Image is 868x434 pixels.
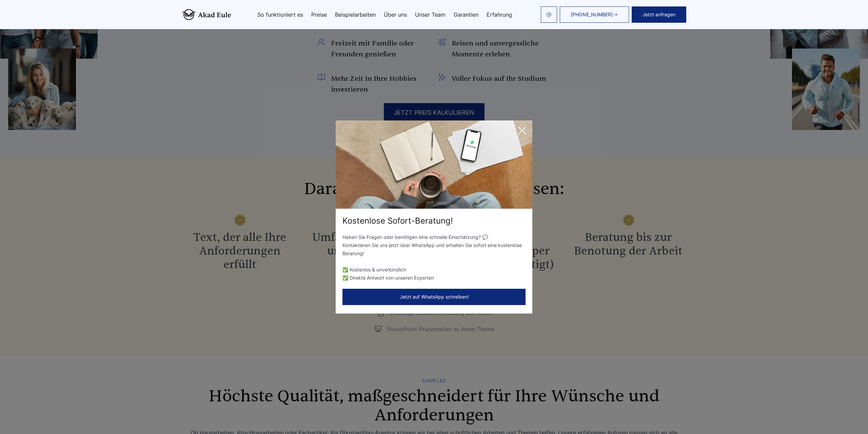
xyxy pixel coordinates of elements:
[342,289,526,305] button: Jetzt auf WhatsApp schreiben!
[546,12,552,17] img: email
[454,12,478,17] a: Garantien
[311,12,327,17] a: Preise
[571,12,613,17] span: [PHONE_NUMBER]
[342,233,526,258] p: Haben Sie Fragen oder benötigen eine schnelle Einschätzung? 💬 Kontaktieren Sie uns jetzt über Wha...
[342,266,526,274] li: ✅ Kostenlos & unverbindlich
[384,12,407,17] a: Über uns
[415,12,446,17] a: Unser Team
[632,6,686,23] button: Jetzt anfragen
[257,12,303,17] a: So funktioniert es
[487,12,512,17] a: Erfahrung
[335,12,376,17] a: Beispielarbeiten
[342,274,526,282] li: ✅ Direkte Antwort von unseren Experten
[336,215,532,226] div: Kostenlose Sofort-Beratung!
[560,6,629,23] a: [PHONE_NUMBER]
[336,120,532,209] img: exit
[182,9,231,20] img: logo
